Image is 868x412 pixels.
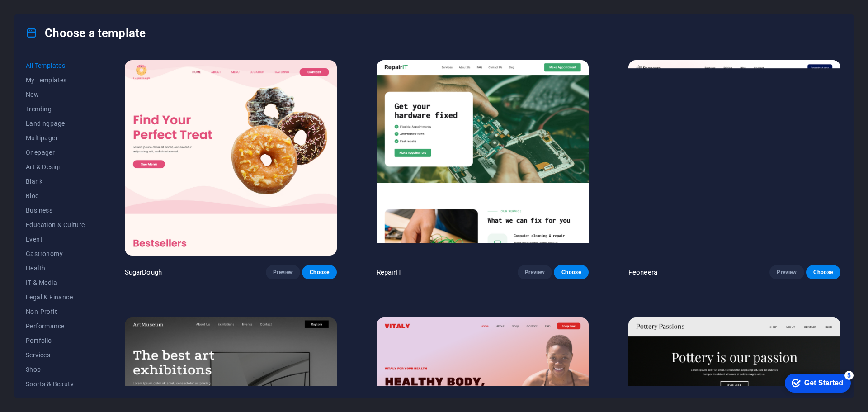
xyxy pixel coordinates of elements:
button: Services [26,348,85,362]
img: Peoneera [628,60,840,256]
span: IT & Media [26,279,85,286]
span: Legal & Finance [26,294,85,301]
button: Preview [518,265,552,279]
span: Onepager [26,149,85,156]
span: Blog [26,192,85,199]
button: All Templates [26,58,85,73]
span: Blank [26,178,85,185]
span: Portfolio [26,337,85,344]
span: Trending [26,105,85,113]
span: Choose [561,269,581,276]
button: Shop [26,362,85,377]
p: SugarDough [125,268,162,277]
button: Choose [302,265,336,279]
button: Preview [266,265,300,279]
button: Preview [769,265,804,279]
span: Art & Design [26,163,85,170]
button: Art & Design [26,160,85,174]
span: Choose [309,269,329,276]
div: 5 [67,2,76,11]
img: RepairIT [377,60,589,256]
button: Performance [26,319,85,333]
span: Preview [273,269,293,276]
button: Health [26,261,85,275]
span: Preview [777,269,797,276]
span: New [26,91,85,98]
button: Blog [26,189,85,203]
span: Preview [525,269,545,276]
p: Peoneera [628,268,657,277]
button: Event [26,232,85,246]
button: New [26,87,85,102]
span: Shop [26,366,85,373]
span: Choose [813,269,833,276]
span: Gastronomy [26,250,85,257]
span: Non-Profit [26,308,85,315]
span: Services [26,351,85,359]
div: Get Started 5 items remaining, 0% complete [7,5,73,24]
button: Sports & Beauty [26,377,85,391]
div: Get Started [27,10,66,18]
button: IT & Media [26,275,85,290]
button: Education & Culture [26,218,85,232]
span: Event [26,236,85,243]
button: My Templates [26,73,85,87]
span: Business [26,207,85,214]
button: Choose [806,265,840,279]
p: RepairIT [377,268,402,277]
span: My Templates [26,76,85,84]
button: Non-Profit [26,304,85,319]
button: Landingpage [26,116,85,131]
span: Performance [26,322,85,330]
button: Gastronomy [26,246,85,261]
span: Landingpage [26,120,85,127]
button: Multipager [26,131,85,145]
span: Multipager [26,134,85,142]
button: Trending [26,102,85,116]
button: Portfolio [26,333,85,348]
span: Health [26,265,85,272]
button: Onepager [26,145,85,160]
img: SugarDough [125,60,337,256]
button: Blank [26,174,85,189]
button: Business [26,203,85,218]
button: Choose [554,265,588,279]
h4: Choose a template [26,26,146,40]
button: Legal & Finance [26,290,85,304]
span: Sports & Beauty [26,380,85,388]
span: Education & Culture [26,221,85,228]
span: All Templates [26,62,85,69]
